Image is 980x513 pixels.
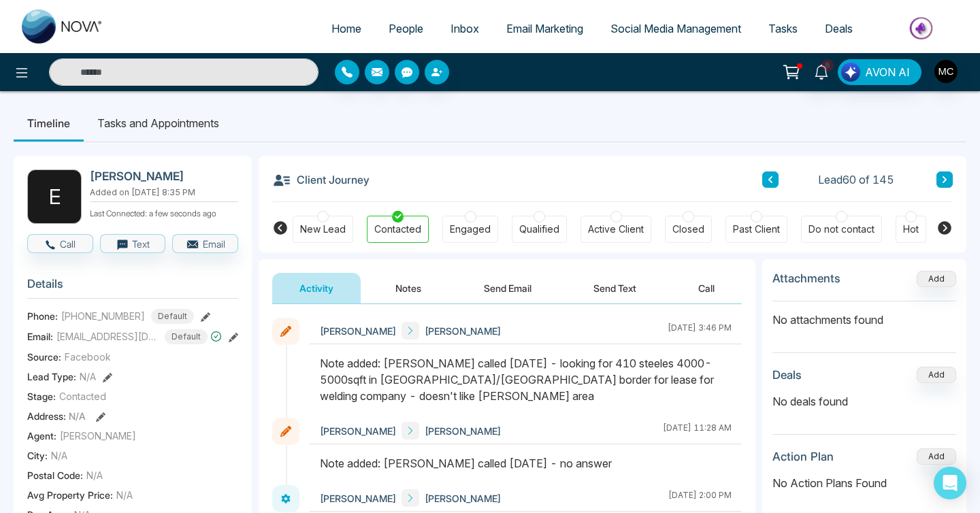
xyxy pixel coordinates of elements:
[27,468,83,482] span: Postal Code :
[450,222,491,236] div: Engaged
[610,22,741,35] span: Social Media Management
[90,205,238,220] p: Last Connected: a few seconds ago
[917,448,956,465] button: Add
[86,468,103,482] span: N/A
[873,13,972,44] img: Market-place.gif
[772,475,956,491] p: No Action Plans Found
[59,389,106,403] span: Contacted
[331,22,361,35] span: Home
[318,16,375,42] a: Home
[668,489,732,507] div: [DATE] 2:00 PM
[451,22,479,35] span: Inbox
[27,429,56,443] span: Agent:
[165,329,208,344] span: Default
[27,309,58,323] span: Phone:
[825,22,853,35] span: Deals
[772,450,834,463] h3: Action Plan
[566,273,664,303] button: Send Text
[27,488,113,502] span: Avg Property Price :
[27,277,238,298] h3: Details
[934,467,966,499] div: Open Intercom Messenger
[808,222,875,236] div: Do not contact
[668,322,732,340] div: [DATE] 3:46 PM
[755,16,811,42] a: Tasks
[65,350,111,364] span: Facebook
[14,105,84,142] li: Timeline
[368,273,448,303] button: Notes
[172,234,238,253] button: Email
[61,309,145,323] span: [PHONE_NUMBER]
[374,222,421,236] div: Contacted
[51,448,67,463] span: N/A
[22,10,103,44] img: Nova CRM Logo
[90,186,238,199] p: Added on [DATE] 8:35 PM
[272,273,361,303] button: Activity
[272,169,370,190] h3: Client Journey
[300,222,346,236] div: New Lead
[663,422,732,440] div: [DATE] 11:28 AM
[320,424,396,438] span: [PERSON_NAME]
[425,424,501,438] span: [PERSON_NAME]
[917,271,956,287] button: Add
[27,369,76,384] span: Lead Type:
[588,222,644,236] div: Active Client
[27,169,82,224] div: E
[934,60,958,83] img: User Avatar
[805,59,838,83] a: 8
[672,222,704,236] div: Closed
[519,222,559,236] div: Qualified
[90,169,233,183] h2: [PERSON_NAME]
[838,59,921,85] button: AVON AI
[27,234,93,253] button: Call
[917,272,956,284] span: Add
[69,410,86,422] span: N/A
[493,16,597,42] a: Email Marketing
[375,16,437,42] a: People
[457,273,559,303] button: Send Email
[768,22,798,35] span: Tasks
[811,16,866,42] a: Deals
[116,488,133,502] span: N/A
[100,234,166,253] button: Text
[389,22,423,35] span: People
[27,448,48,463] span: City :
[506,22,583,35] span: Email Marketing
[917,367,956,383] button: Add
[320,324,396,338] span: [PERSON_NAME]
[597,16,755,42] a: Social Media Management
[27,389,56,403] span: Stage:
[733,222,780,236] div: Past Client
[425,324,501,338] span: [PERSON_NAME]
[865,64,910,80] span: AVON AI
[27,350,61,364] span: Source:
[80,369,96,384] span: N/A
[671,273,742,303] button: Call
[320,491,396,506] span: [PERSON_NAME]
[27,329,53,344] span: Email:
[772,368,802,382] h3: Deals
[425,491,501,506] span: [PERSON_NAME]
[151,309,194,324] span: Default
[60,429,136,443] span: [PERSON_NAME]
[772,301,956,328] p: No attachments found
[818,171,894,188] span: Lead 60 of 145
[841,63,860,82] img: Lead Flow
[772,271,840,285] h3: Attachments
[84,105,233,142] li: Tasks and Appointments
[821,59,834,71] span: 8
[56,329,159,344] span: [EMAIL_ADDRESS][DOMAIN_NAME]
[772,393,956,410] p: No deals found
[903,222,919,236] div: Hot
[437,16,493,42] a: Inbox
[27,409,86,423] span: Address:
